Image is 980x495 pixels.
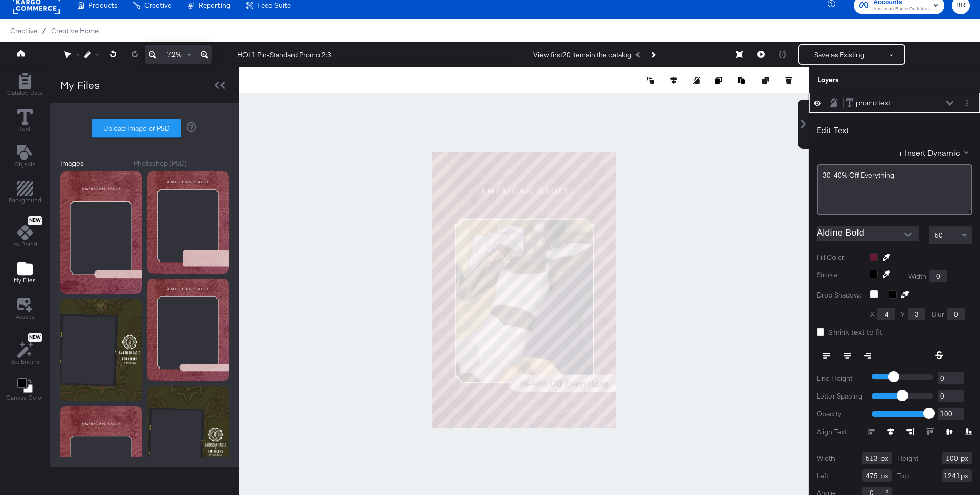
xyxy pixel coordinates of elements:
[817,409,864,419] label: Opacity
[60,78,100,92] div: My Files
[908,271,926,281] label: Width
[932,310,944,319] label: Blur
[799,45,879,64] button: Save as Existing
[10,27,37,35] span: Creative
[37,27,51,35] span: /
[6,214,43,252] button: NewMy Brand
[817,391,864,401] label: Letter Spacing
[817,427,868,437] label: Align Text
[3,179,47,208] button: Add Rectangle
[11,107,39,136] button: Text
[88,1,117,9] span: Products
[10,294,40,324] button: Assets
[901,310,905,319] label: Y
[6,393,43,402] span: Canvas Color
[51,27,99,35] a: Creative Home
[60,159,126,168] button: Images
[823,170,894,180] span: 30-40% ﻿Off Everything
[9,196,41,204] span: Background
[3,331,46,369] button: NewRec Engine
[817,75,921,85] div: Layers
[715,75,725,85] button: Copy image
[199,1,230,9] span: Reporting
[817,454,835,463] label: Width
[144,1,171,9] span: Creative
[817,270,862,282] label: Stroke:
[8,142,42,171] button: Add Text
[828,327,883,337] span: Shrink text to fit
[533,50,631,60] div: View first 20 items in the catalog
[167,49,182,59] span: 72%
[8,259,42,288] button: Add Files
[1,71,48,100] button: Add Rectangle
[817,125,849,135] div: Edit Text
[870,310,875,319] label: X
[962,97,972,108] button: Layer Options
[60,159,84,168] div: Images
[817,253,862,262] label: Fill Color:
[134,159,187,168] div: Photoshop (PSD)
[14,276,36,284] span: My Files
[9,358,40,366] span: Rec Engine
[873,5,929,13] span: American Eagle Outfitters
[646,45,660,64] button: Next Product
[856,98,890,108] div: promo text
[897,454,918,463] label: Height
[7,89,42,97] span: Catalog Data
[846,97,891,108] button: promo text
[738,77,745,84] svg: Paste image
[134,159,229,168] button: Photoshop (PSD)
[935,231,943,240] span: 50
[28,217,42,224] span: New
[817,471,828,481] label: Left
[14,160,36,168] span: Objects
[12,240,37,249] span: My Brand
[257,1,291,9] span: Feed Suite
[897,471,909,481] label: Top
[715,77,722,84] svg: Copy image
[898,147,972,158] button: + Insert Dynamic
[738,75,748,85] button: Paste image
[900,227,916,242] button: Open
[817,374,864,383] label: Line Height
[28,334,42,341] span: New
[16,313,34,321] span: Assets
[817,290,863,300] label: Drop Shadow:
[19,125,31,133] span: Text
